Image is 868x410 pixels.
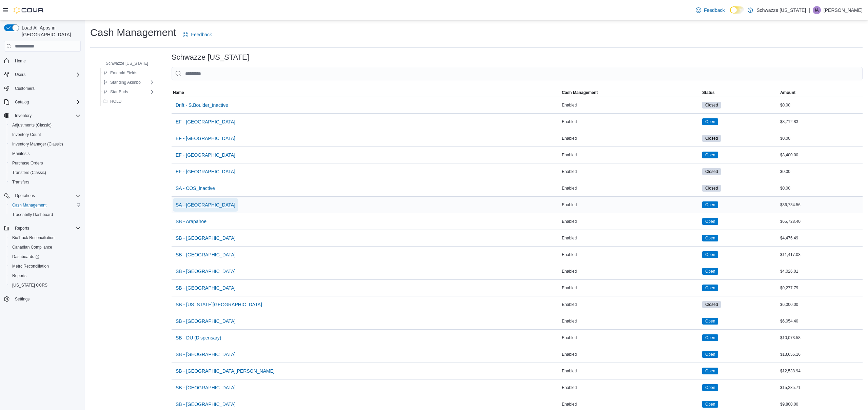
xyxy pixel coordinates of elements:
[702,235,718,241] span: Open
[813,6,821,14] div: Isaac Atencio
[12,170,46,175] span: Transfers (Classic)
[12,122,52,128] span: Adjustments (Classic)
[702,168,721,175] span: Closed
[176,285,236,291] span: SB - [GEOGRAPHIC_DATA]
[560,367,701,375] div: Enabled
[779,118,863,126] div: $8,712.83
[702,384,718,391] span: Open
[779,201,863,209] div: $36,734.56
[702,401,718,408] span: Open
[12,295,32,303] a: Settings
[705,185,718,191] span: Closed
[705,235,715,241] span: Open
[7,271,83,280] button: Reports
[9,159,46,167] a: Purchase Orders
[702,152,718,158] span: Open
[9,281,50,289] a: [US_STATE] CCRS
[705,102,718,108] span: Closed
[176,301,262,308] span: SB - [US_STATE][GEOGRAPHIC_DATA]
[12,112,34,120] button: Inventory
[7,130,83,139] button: Inventory Count
[702,285,718,291] span: Open
[562,90,598,95] span: Cash Management
[15,86,35,91] span: Customers
[560,384,701,392] div: Enabled
[9,169,49,177] a: Transfers (Classic)
[173,314,238,328] button: SB - [GEOGRAPHIC_DATA]
[705,268,715,274] span: Open
[15,296,29,302] span: Settings
[12,224,32,232] button: Reports
[15,58,26,64] span: Home
[779,284,863,292] div: $9,277.79
[560,89,701,97] button: Cash Management
[12,202,46,208] span: Cash Management
[12,132,41,137] span: Inventory Count
[705,385,715,391] span: Open
[560,184,701,192] div: Enabled
[705,285,715,291] span: Open
[12,160,43,166] span: Purchase Orders
[176,401,236,408] span: SB - [GEOGRAPHIC_DATA]
[779,134,863,142] div: $0.00
[12,141,63,147] span: Inventory Manager (Classic)
[12,98,32,106] button: Catalog
[9,272,81,280] span: Reports
[15,113,32,118] span: Inventory
[173,265,238,278] button: SB - [GEOGRAPHIC_DATA]
[110,99,121,104] span: HOLD
[90,26,176,39] h1: Cash Management
[824,6,863,14] p: [PERSON_NAME]
[9,211,81,219] span: Traceabilty Dashboard
[12,224,81,232] span: Reports
[9,262,81,270] span: Metrc Reconciliation
[702,185,721,192] span: Closed
[176,118,235,125] span: EF - [GEOGRAPHIC_DATA]
[780,90,795,95] span: Amount
[110,70,137,76] span: Emerald Fields
[779,234,863,242] div: $4,476.49
[12,295,81,303] span: Settings
[176,384,236,391] span: SB - [GEOGRAPHIC_DATA]
[779,334,863,342] div: $10,073.58
[756,6,806,14] p: Schwazze [US_STATE]
[560,234,701,242] div: Enabled
[176,368,275,374] span: SB - [GEOGRAPHIC_DATA][PERSON_NAME]
[9,150,81,158] span: Manifests
[779,350,863,358] div: $13,655.16
[560,101,701,109] div: Enabled
[101,69,140,77] button: Emerald Fields
[702,102,721,109] span: Closed
[705,401,715,407] span: Open
[9,211,56,219] a: Traceabilty Dashboard
[12,245,52,250] span: Canadian Compliance
[12,71,81,79] span: Users
[560,151,701,159] div: Enabled
[705,368,715,374] span: Open
[12,212,53,217] span: Traceabilty Dashboard
[705,135,718,141] span: Closed
[560,251,701,259] div: Enabled
[9,159,81,167] span: Purchase Orders
[7,261,83,271] button: Metrc Reconciliation
[705,351,715,357] span: Open
[172,89,560,97] button: Name
[9,243,55,251] a: Canadian Compliance
[173,348,238,361] button: SB - [GEOGRAPHIC_DATA]
[180,28,214,41] a: Feedback
[9,150,32,158] a: Manifests
[779,267,863,275] div: $4,026.01
[1,70,83,79] button: Users
[176,102,228,109] span: Drift - S.Boulder_inactive
[705,335,715,341] span: Open
[9,121,54,129] a: Adjustments (Classic)
[779,217,863,226] div: $65,728.40
[191,31,212,38] span: Feedback
[560,400,701,408] div: Enabled
[705,119,715,125] span: Open
[560,350,701,358] div: Enabled
[101,88,131,96] button: Star Buds
[779,300,863,309] div: $6,000.00
[176,351,236,358] span: SB - [GEOGRAPHIC_DATA]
